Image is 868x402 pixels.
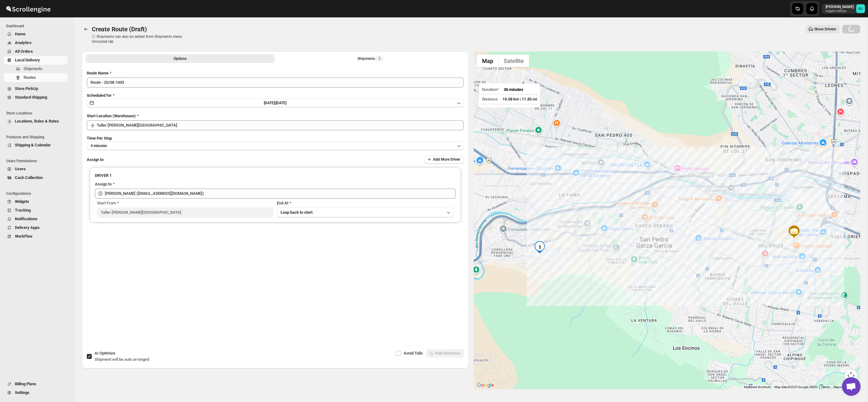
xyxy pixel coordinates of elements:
span: Users [15,167,26,171]
button: Map camera controls [845,369,857,382]
button: Analytics [4,38,68,47]
button: Users [4,165,68,173]
span: Time Per Stop [87,136,112,141]
text: DC [858,7,863,11]
span: [DATE] | [264,101,276,105]
button: All Orders [4,47,68,56]
button: Show street map [477,55,498,67]
p: [PERSON_NAME] [826,4,854,9]
button: Shipments [4,65,68,73]
span: WorkFlow [15,234,33,239]
button: Shipping & Calendar [4,141,68,150]
span: Start Location (Warehouse) [87,114,136,118]
button: Tracking [4,206,68,215]
span: [DATE] [276,101,286,105]
div: 1 [534,241,546,253]
div: Shipments [357,56,383,62]
button: Locations, Rules & Rates [4,117,68,126]
span: Routes [24,75,36,80]
span: Shipment will be auto arranged [95,357,149,362]
span: Start From [97,201,116,205]
span: Store Locations [6,111,70,116]
button: Routes [4,73,68,82]
button: Keyboard shortcuts [744,385,771,389]
div: Assign to [95,181,112,187]
button: Show satellite imagery [498,55,529,67]
span: Settings [15,390,29,395]
span: 1 [379,56,381,61]
button: Cash Collection [4,173,68,182]
span: Route Name [87,71,108,75]
span: Scheduled for [87,93,112,98]
button: [DATE]|[DATE] [87,99,464,107]
div: End At [277,200,454,206]
div: All Route Options [82,65,469,300]
span: 19.08 km | 11.85 mi [503,97,537,101]
span: Create Route (Draft) [92,25,147,33]
span: Tracking [15,208,31,212]
button: Routes [82,25,91,33]
button: Selected Shipments [276,54,465,63]
img: ScrollEngine [5,1,51,16]
span: Show Drivers [814,27,836,32]
button: Show Drivers [806,25,840,33]
span: Locations, Rules & Rates [15,119,59,123]
span: Avoid Tolls [404,351,423,355]
button: Notifications [4,215,68,223]
span: Notifications [15,217,38,221]
button: Billing Plans [4,380,68,388]
button: WorkFlow [4,232,68,241]
input: Eg: Bengaluru Route [87,78,464,87]
span: Store PickUp [15,86,38,91]
span: Cash Collection [15,175,43,180]
a: Open chat [842,377,861,396]
span: All Orders [15,49,33,54]
button: Widgets [4,197,68,206]
span: Billing Plans [15,382,36,386]
span: 36 minutes [504,87,523,92]
span: Loop back to start [281,210,312,215]
button: User menu [822,4,866,14]
span: AI Optimize [95,351,115,355]
img: Google [475,381,496,389]
a: Open this area in Google Maps (opens a new window) [475,381,496,389]
span: Distance [482,97,498,101]
button: All Route Options [86,54,275,63]
a: Report a map error [834,385,858,389]
button: Settings [4,388,68,397]
span: Users Permissions [6,159,70,163]
span: Add More Driver [433,157,460,162]
p: regala-inflora [826,9,854,13]
span: Analytics [15,40,32,45]
span: DAVID CORONADO [856,4,865,13]
span: Duration* [482,87,499,92]
button: Add More Driver [424,155,464,164]
input: Search location [97,120,464,130]
span: Widgets [15,199,29,204]
p: ⓘ Shipments can also be added from Shipments menu Unrouted tab [92,34,189,44]
button: Delivery Apps [4,223,68,232]
span: Local Delivery [15,58,40,62]
span: Home [15,32,25,36]
button: Home [4,30,68,38]
span: Standard Shipping [15,95,47,100]
input: Search assignee [105,189,456,199]
a: Terms (opens in new tab) [821,385,830,389]
span: Map data ©2025 Google, INEGI [774,385,817,389]
span: Shipments [24,66,42,71]
span: 4 minutes [91,143,107,148]
span: Assign to [87,157,104,162]
span: Shipping & Calendar [15,143,51,147]
button: 4 minutes [87,141,464,150]
span: Products and Shipping [6,135,70,140]
span: Dashboard [6,24,70,29]
span: Configurations [6,191,70,196]
span: Delivery Apps [15,225,40,230]
h3: DRIVER 1 [95,172,456,179]
span: Options [174,56,187,61]
button: Loop back to start [277,208,454,217]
